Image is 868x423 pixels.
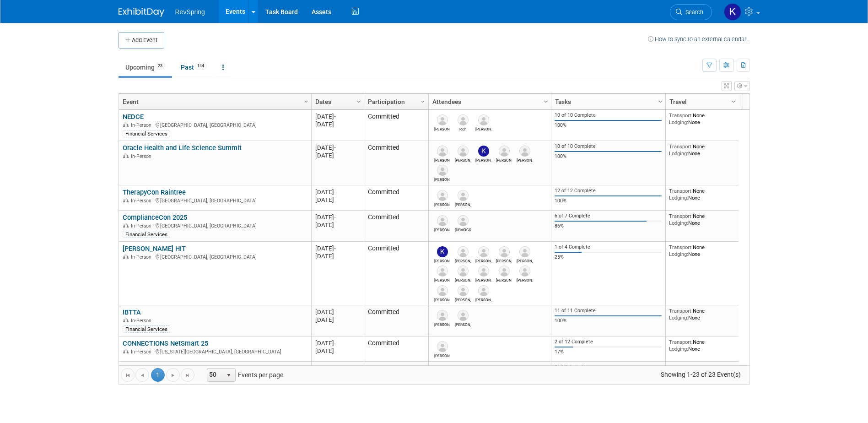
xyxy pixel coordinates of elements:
img: In-Person Event [123,153,129,158]
img: Elizabeth Vanschoyck [437,285,448,296]
img: Scott Cyliax [519,246,530,257]
span: Transport: [669,112,693,119]
div: Patrick Kimpler [517,277,533,282]
div: 1 of 4 Complete [555,244,662,250]
img: In-Person Event [123,198,129,202]
span: In-Person [131,254,154,260]
span: Transport: [669,213,693,219]
div: [DATE] [315,113,360,120]
img: Jake Rahn [458,266,469,277]
a: Travel [669,94,733,109]
span: In-Person [131,318,154,324]
td: Committed [364,141,428,185]
span: Lodging: [669,150,688,157]
div: Kelsey Culver [475,157,491,163]
span: Go to the first page [124,372,131,379]
a: Go to the last page [181,368,194,382]
div: Financial Services [123,130,170,137]
div: [DATE] [315,364,360,372]
span: In-Person [131,349,154,355]
span: In-Person [131,223,154,229]
span: Lodging: [669,195,688,201]
div: Crista Harwood [455,226,471,232]
a: ComplianceCon 2025 [123,213,187,222]
a: Oracle Health and Life Science Summit [123,144,242,152]
img: Rich Schlegel [458,114,469,125]
span: - [334,309,336,315]
img: In-Person Event [123,122,129,127]
div: 6 of 7 Complete [555,213,662,219]
div: None None [669,308,735,321]
div: None None [669,143,735,157]
img: Chris Cochran [458,310,469,321]
img: Eric Langlee [437,341,448,352]
span: 23 [155,63,165,70]
div: [DATE] [315,196,360,204]
a: IBTTA [123,308,141,316]
span: In-Person [131,198,154,204]
img: Heather Crowell [437,146,448,157]
a: NEDCE [123,113,144,121]
div: Jeff Borja [434,321,450,327]
img: David Bien [458,190,469,201]
div: 11 of 11 Complete [555,308,662,314]
div: [GEOGRAPHIC_DATA], [GEOGRAPHIC_DATA] [123,121,307,129]
div: Rich Schlegel [455,125,471,131]
a: Tasks [555,94,659,109]
div: [DATE] [315,308,360,316]
div: None None [669,364,735,377]
div: Bob Duggan [434,125,450,131]
td: Committed [364,362,428,406]
span: 50 [207,369,223,381]
a: Participation [368,94,422,109]
div: [US_STATE][GEOGRAPHIC_DATA], [GEOGRAPHIC_DATA] [123,347,307,355]
div: [DATE] [315,244,360,252]
img: Chad Zingler [499,266,510,277]
img: Nick Nunez [478,246,489,257]
span: Go to the next page [169,372,177,379]
img: Ryan Boyens [437,190,448,201]
img: Elizabeth Geist [437,165,448,176]
div: 2 of 12 Complete [555,339,662,345]
a: Column Settings [541,94,551,108]
div: Bob Darby [475,125,491,131]
img: Kelsey Culver [724,3,741,21]
a: Upcoming23 [119,59,172,76]
img: Mary Solarz [519,146,530,157]
div: David Bien [455,201,471,207]
span: - [334,214,336,221]
img: Kelsey Culver [478,146,489,157]
img: In-Person Event [123,318,129,322]
div: 10 of 10 Complete [555,112,662,119]
span: Lodging: [669,251,688,257]
div: 86% [555,223,662,229]
span: Column Settings [302,98,310,105]
a: Past144 [174,59,214,76]
img: David McCullough [478,266,489,277]
span: Go to the last page [184,372,191,379]
div: James (Jim) Hosty [434,277,450,282]
div: Chad Zingler [496,277,512,282]
div: Financial Services [123,231,170,238]
img: Kate Leitao [437,246,448,257]
span: Transport: [669,339,693,345]
div: Bob Duggan [434,226,450,232]
div: Heather Crowell [434,157,450,163]
span: - [334,340,336,347]
div: Jamie Westby [455,296,471,302]
a: TherapyCon Raintree [123,188,186,196]
span: select [225,372,232,379]
span: Column Settings [657,98,664,105]
div: 100% [555,198,662,204]
div: 12 of 12 Complete [555,188,662,194]
span: RevSpring [175,8,205,16]
div: 100% [555,318,662,324]
div: None None [669,188,735,201]
div: Heather Davisson [496,157,512,163]
span: Column Settings [419,98,426,105]
div: 17% [555,349,662,355]
td: Committed [364,185,428,211]
div: Financial Services [123,325,170,333]
img: Jeff Buschow [478,285,489,296]
img: Jamie Westby [458,285,469,296]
